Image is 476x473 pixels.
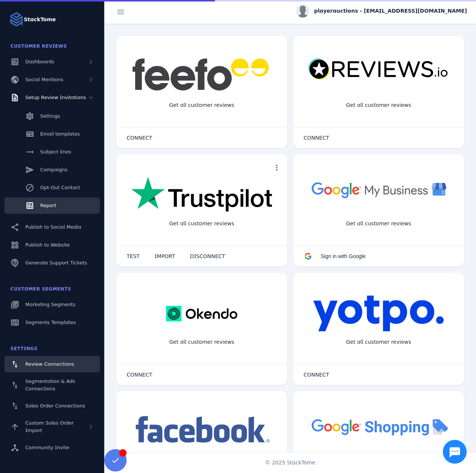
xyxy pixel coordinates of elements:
[321,253,366,259] span: Sign in with Google
[314,7,467,15] span: playerauctions - [EMAIL_ADDRESS][DOMAIN_NAME]
[40,203,56,208] span: Report
[25,260,87,266] span: Generate Support Tickets
[4,374,100,396] a: Segmentation & Ads Connections
[127,135,152,140] span: CONNECT
[25,95,86,100] span: Setup Review Invitations
[25,302,75,307] span: Marketing Segments
[25,320,76,325] span: Segments Templates
[40,185,80,190] span: Opt-Out Contact
[4,144,100,160] a: Subject lines
[131,58,272,91] img: feefo.png
[340,95,417,115] div: Get all customer reviews
[24,16,56,23] strong: StackTome
[296,130,337,145] button: CONNECT
[163,332,240,352] div: Get all customer reviews
[4,255,100,271] a: Generate Support Tickets
[127,254,140,259] span: TEST
[25,445,69,450] span: Community Invite
[4,398,100,414] a: Sales Order Connections
[4,197,100,214] a: Report
[40,149,71,155] span: Subject lines
[163,95,240,115] div: Get all customer reviews
[304,372,329,377] span: CONNECT
[296,249,373,264] button: Sign in with Google
[340,332,417,352] div: Get all customer reviews
[4,219,100,235] a: Publish to Social Media
[127,372,152,377] span: CONNECT
[4,439,100,456] a: Community Invite
[25,403,85,409] span: Sales Order Connections
[119,367,160,382] button: CONNECT
[163,214,240,234] div: Get all customer reviews
[119,130,160,145] button: CONNECT
[25,242,70,248] span: Publish to Website
[25,77,63,82] span: Social Mentions
[308,177,449,203] img: googlebusiness.png
[166,295,237,332] img: okendo.webp
[4,126,100,142] a: Email templates
[25,378,75,391] span: Segmentation & Ads Connections
[296,4,310,18] img: profile.jpg
[4,237,100,253] a: Publish to Website
[4,314,100,331] a: Segments Templates
[334,451,422,470] div: Import Products from Google
[10,346,38,351] span: Settings
[40,167,67,172] span: Campaigns
[308,58,449,81] img: reviewsio.svg
[269,160,284,175] button: more
[40,113,60,119] span: Settings
[25,224,81,230] span: Publish to Social Media
[265,459,315,467] span: © 2025 StackTome
[25,361,74,367] span: Review Connections
[25,420,74,433] span: Custom Sales Order Import
[308,413,449,440] img: googleshopping.png
[10,44,67,49] span: Customer Reviews
[4,296,100,313] a: Marketing Segments
[40,131,80,137] span: Email templates
[131,413,272,447] img: facebook.png
[183,249,233,264] button: DISCONNECT
[9,12,24,27] img: Logo image
[10,286,71,292] span: Customer Segments
[296,367,337,382] button: CONNECT
[147,249,183,264] button: IMPORT
[155,254,175,259] span: IMPORT
[131,177,272,213] img: trustpilot.png
[313,295,444,332] img: yotpo.png
[119,249,147,264] button: TEST
[296,4,467,18] button: playerauctions - [EMAIL_ADDRESS][DOMAIN_NAME]
[25,59,54,64] span: Dashboards
[4,180,100,196] a: Opt-Out Contact
[304,135,329,140] span: CONNECT
[190,254,225,259] span: DISCONNECT
[4,162,100,178] a: Campaigns
[4,108,100,124] a: Settings
[4,356,100,372] a: Review Connections
[340,214,417,234] div: Get all customer reviews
